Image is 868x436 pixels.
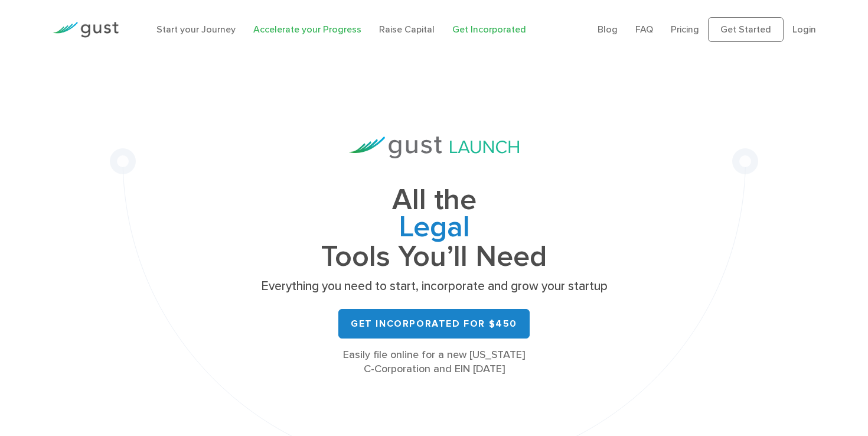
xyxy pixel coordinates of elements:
a: Get Incorporated for $450 [338,309,530,339]
a: Raise Capital [379,24,435,35]
a: Blog [598,24,618,35]
img: Gust Launch Logo [349,136,519,158]
p: Everything you need to start, incorporate and grow your startup [257,278,611,295]
img: Gust Logo [53,22,119,38]
a: Get Started [708,17,784,42]
a: Pricing [671,24,699,35]
h1: All the Tools You’ll Need [257,187,611,270]
a: Start your Journey [156,24,236,35]
span: Legal [257,214,611,243]
a: FAQ [635,24,653,35]
a: Get Incorporated [452,24,526,35]
div: Easily file online for a new [US_STATE] C-Corporation and EIN [DATE] [257,348,611,376]
a: Accelerate your Progress [253,24,361,35]
a: Login [792,24,816,35]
